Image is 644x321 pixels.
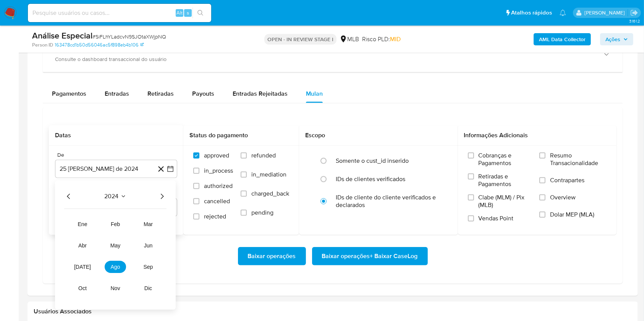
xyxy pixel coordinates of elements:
span: Alt [176,9,183,16]
span: 3.161.2 [629,18,640,24]
button: search-icon [193,8,208,18]
a: Sair [630,9,638,17]
p: OPEN - IN REVIEW STAGE I [264,34,337,45]
span: # SiFLhYLadcvN9SJOtaXWjpNQ [92,33,166,40]
span: s [187,9,189,16]
a: 163478cd1b50d56046ac5f898eb4b106 [55,42,144,48]
span: Ações [605,33,620,45]
h2: Usuários Associados [34,308,632,315]
b: Person ID [32,42,53,48]
button: Ações [600,33,633,45]
button: AML Data Collector [534,33,591,45]
p: ana.conceicao@mercadolivre.com [584,9,628,16]
b: AML Data Collector [539,33,586,45]
b: Análise Especial [32,29,92,42]
a: Notificações [560,10,566,16]
span: MID [390,35,401,43]
span: Atalhos rápidos [511,9,552,17]
input: Pesquise usuários ou casos... [28,8,211,18]
div: MLB [340,35,359,43]
span: Risco PLD: [362,35,401,43]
